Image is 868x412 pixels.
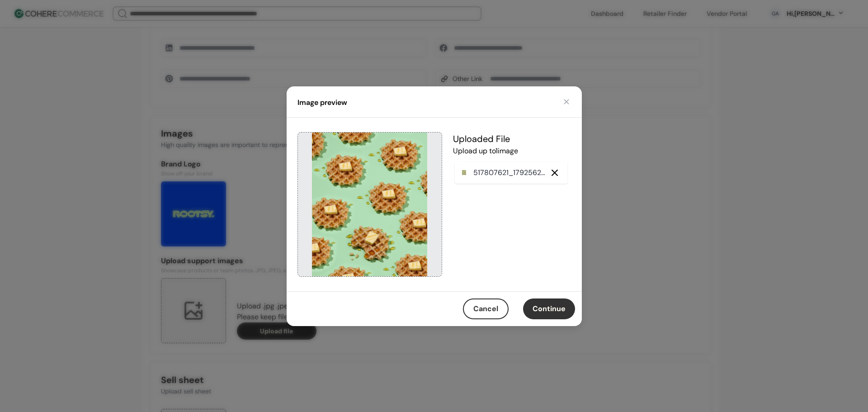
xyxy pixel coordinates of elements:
p: Upload up to 1 image [453,146,569,156]
button: Cancel [463,298,509,319]
h5: Uploaded File [453,132,569,146]
button: Continue [523,298,575,319]
p: 517807621_17925620184067410_1323442277958493686_n_e4d723_.jpg [473,167,547,178]
h4: Image preview [297,97,347,108]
